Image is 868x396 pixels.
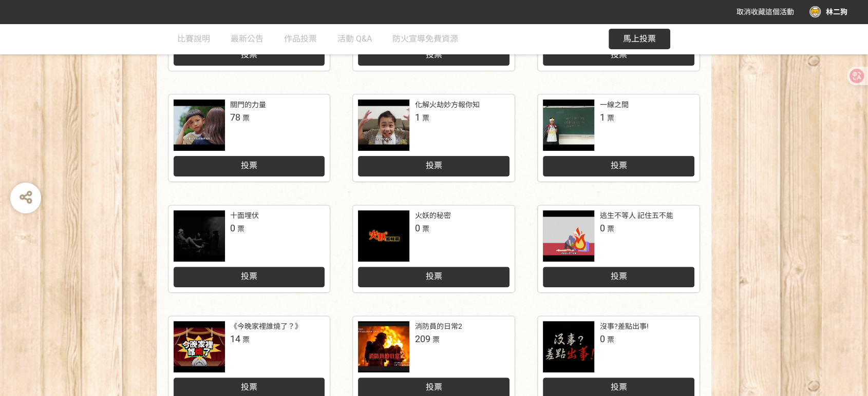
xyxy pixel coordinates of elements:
[414,210,450,221] div: 火妖的秘密
[611,161,627,170] span: 投票
[609,29,670,49] button: 馬上投票
[599,223,605,233] span: 0
[432,335,439,344] span: 票
[426,271,442,281] span: 投票
[337,24,372,54] a: 活動 Q&A
[241,161,257,170] span: 投票
[599,100,628,110] div: 一線之間
[230,223,235,233] span: 0
[177,34,210,44] span: 比賽說明
[599,112,605,123] span: 1
[242,335,250,344] span: 票
[230,333,240,344] span: 14
[414,321,462,332] div: 消防員的日常2
[422,225,429,233] span: 票
[337,34,372,44] span: 活動 Q&A
[353,94,515,182] a: 化解火劫妙方報你知1票投票
[177,24,210,54] a: 比賽說明
[599,210,673,221] div: 逃生不等人 記住五不能
[426,382,442,392] span: 投票
[426,161,442,170] span: 投票
[284,34,317,44] span: 作品投票
[599,321,648,332] div: 沒事?差點出事!
[353,205,515,292] a: 火妖的秘密0票投票
[607,225,614,233] span: 票
[231,24,263,54] a: 最新公告
[737,8,794,16] span: 取消收藏這個活動
[241,382,257,392] span: 投票
[230,112,240,123] span: 78
[414,333,430,344] span: 209
[237,225,244,233] span: 票
[607,335,614,344] span: 票
[168,205,330,292] a: 十面埋伏0票投票
[422,114,429,122] span: 票
[611,382,627,392] span: 投票
[231,34,263,44] span: 最新公告
[414,223,420,233] span: 0
[538,205,700,292] a: 逃生不等人 記住五不能0票投票
[611,271,627,281] span: 投票
[284,24,317,54] a: 作品投票
[230,210,259,221] div: 十面埋伏
[392,24,458,54] a: 防火宣導免費資源
[414,100,479,110] div: 化解火劫妙方報你知
[230,321,302,332] div: 《今晚家裡誰燒了？》
[241,271,257,281] span: 投票
[168,94,330,182] a: 關門的力量78票投票
[414,112,420,123] span: 1
[623,34,656,44] span: 馬上投票
[599,333,605,344] span: 0
[392,34,458,44] span: 防火宣導免費資源
[538,94,700,182] a: 一線之間1票投票
[242,114,250,122] span: 票
[230,100,266,110] div: 關門的力量
[607,114,614,122] span: 票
